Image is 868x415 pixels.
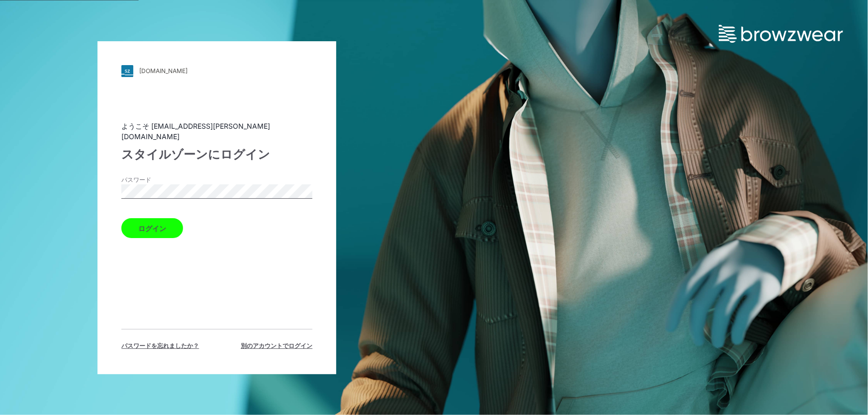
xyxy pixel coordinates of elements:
font: 別のアカウントでログイン [241,342,312,349]
font: スタイルゾーンにログイン [121,147,270,162]
font: ようこそ [EMAIL_ADDRESS][PERSON_NAME][DOMAIN_NAME] [121,122,270,141]
a: [DOMAIN_NAME] [121,65,312,77]
font: ログイン [138,224,166,233]
font: パスワード [121,176,151,183]
img: svg+xml;base64,PHN2ZyB3aWR0aD0iMjgiIGhlaWdodD0iMjgiIHZpZXdCb3g9IjAgMCAyOCAyOCIgZmlsbD0ibm9uZSIgeG... [121,65,133,77]
button: ログイン [121,218,183,238]
font: [DOMAIN_NAME] [139,67,188,75]
font: パスワードを忘れましたか？ [121,342,199,349]
img: browzwear-logo.73288ffb.svg [719,25,843,43]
